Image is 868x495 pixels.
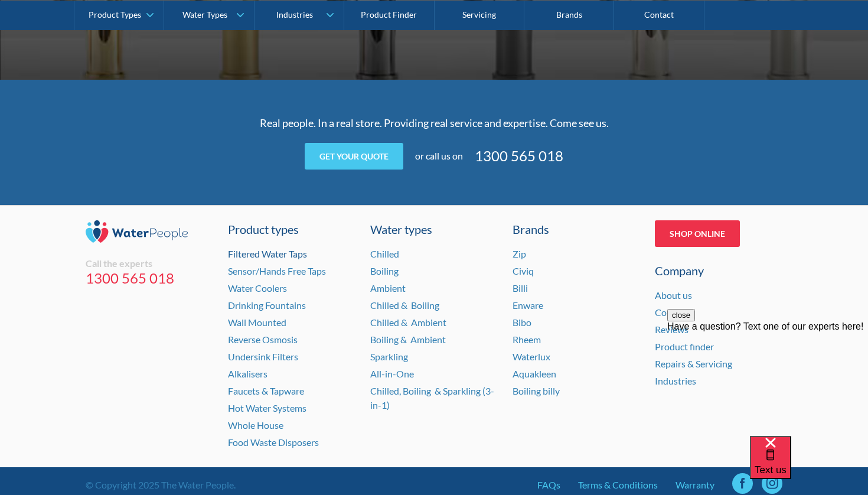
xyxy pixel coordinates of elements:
a: Undersink Filters [228,351,298,362]
a: Product types [228,220,355,238]
div: Water Types [182,9,227,19]
iframe: podium webchat widget prompt [667,309,868,451]
a: About us [655,289,692,301]
a: Contact [655,307,688,318]
a: Food Waste Disposers [228,437,319,448]
a: Sparkling [370,351,408,362]
div: or call us on [415,149,463,163]
a: Product finder [655,341,714,352]
div: Brands [513,220,640,238]
div: Call the experts [86,258,213,269]
a: Industries [655,375,696,386]
div: Industries [276,9,313,19]
div: Company [655,262,782,279]
a: Alkalisers [228,368,267,379]
a: 1300 565 018 [475,145,563,167]
a: Drinking Fountains [228,299,306,311]
a: Chilled [370,248,399,259]
div: Product Types [89,9,141,19]
iframe: podium webchat widget bubble [750,436,868,495]
a: Zip [513,248,526,259]
a: Warranty [676,478,714,492]
a: Waterlux [513,351,550,362]
a: Reverse Osmosis [228,334,298,345]
div: © Copyright 2025 The Water People. [86,478,236,492]
p: Real people. In a real store. Providing real service and expertise. Come see us. [204,115,664,131]
a: 1300 565 018 [86,269,213,287]
a: Water Coolers [228,282,287,294]
a: Whole House [228,419,283,431]
a: Ambient [370,282,406,294]
a: Shop Online [655,220,740,247]
a: Sensor/Hands Free Taps [228,265,326,276]
a: Faucets & Tapware [228,385,304,396]
a: Water types [370,220,498,238]
a: Chilled & Ambient [370,317,446,328]
a: Boiling & Ambient [370,334,446,345]
a: Filtered Water Taps [228,248,307,259]
a: Civiq [513,265,534,276]
a: Wall Mounted [228,317,286,328]
a: All-in-One [370,368,414,379]
a: Bibo [513,317,531,328]
a: Boiling [370,265,399,276]
a: Terms & Conditions [578,478,658,492]
a: Chilled, Boiling & Sparkling (3-in-1) [370,385,494,411]
a: FAQs [537,478,560,492]
a: Repairs & Servicing [655,358,732,369]
a: Hot Water Systems [228,402,306,413]
a: Enware [513,299,543,311]
a: Get your quote [305,143,403,170]
a: Chilled & Boiling [370,299,439,311]
a: Billi [513,282,528,294]
a: Rheem [513,334,541,345]
a: Boiling billy [513,385,560,396]
a: Aquakleen [513,368,556,379]
a: Reviews [655,324,688,335]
